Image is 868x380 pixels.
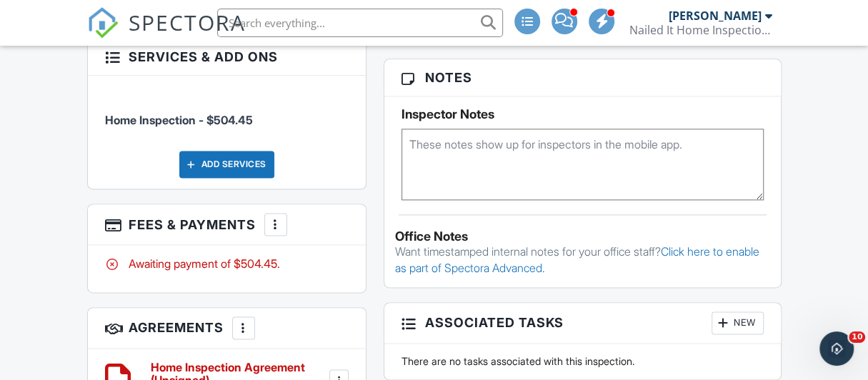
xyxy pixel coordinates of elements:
[88,204,366,245] h3: Fees & Payments
[179,151,274,178] div: Add Services
[819,331,854,366] iframe: Intercom live chat
[712,311,764,334] div: New
[669,9,762,23] div: [PERSON_NAME]
[395,244,759,274] a: Click here to enable as part of Spectora Advanced.
[425,313,564,332] span: Associated Tasks
[629,23,772,37] div: Nailed It Home Inspections LLC
[395,229,770,244] div: Office Notes
[88,308,366,349] h3: Agreements
[393,354,772,369] div: There are no tasks associated with this inspection.
[395,244,770,276] p: Want timestamped internal notes for your office staff?
[88,39,366,76] h3: Services & Add ons
[105,113,253,127] span: Home Inspection - $504.45
[217,9,503,37] input: Search everything...
[849,331,865,343] span: 10
[105,86,349,139] li: Service: Home Inspection
[105,256,349,271] div: Awaiting payment of $504.45.
[129,7,246,37] span: SPECTORA
[384,59,781,96] h3: Notes
[87,19,246,49] a: SPECTORA
[401,107,764,121] h5: Inspector Notes
[87,7,119,39] img: The Best Home Inspection Software - Spectora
